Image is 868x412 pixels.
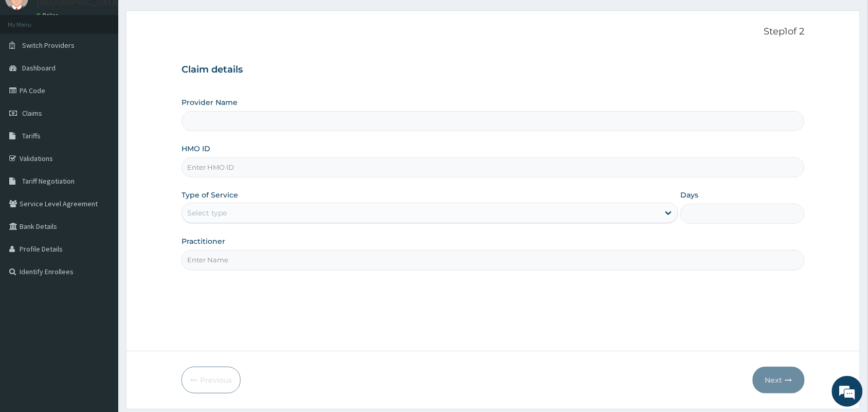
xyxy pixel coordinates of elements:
[5,281,196,317] textarea: Type your message and hit 'Enter'
[22,176,75,186] span: Tariff Negotiation
[182,190,238,200] label: Type of Service
[182,250,805,270] input: Enter Name
[182,157,805,177] input: Enter HMO ID
[182,26,805,38] p: Step 1 of 2
[182,97,238,108] label: Provider Name
[182,367,241,393] button: Previous
[22,41,75,50] span: Switch Providers
[182,144,210,154] label: HMO ID
[182,64,805,76] h3: Claim details
[187,208,227,218] div: Select type
[22,109,42,118] span: Claims
[22,131,41,140] span: Tariffs
[753,367,805,393] button: Next
[680,190,698,200] label: Days
[22,63,56,73] span: Dashboard
[19,51,42,77] img: d_794563401_company_1708531726252_794563401
[36,12,61,19] a: Online
[169,5,193,30] div: Minimize live chat window
[182,236,225,246] label: Practitioner
[60,130,142,234] span: We're online!
[53,58,173,71] div: Chat with us now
